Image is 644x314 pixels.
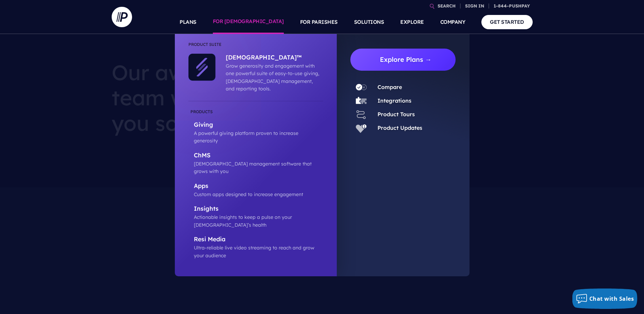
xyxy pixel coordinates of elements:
[440,10,465,34] a: COMPANY
[356,123,367,134] img: Product Updates - Icon
[194,205,323,213] p: Insights
[354,10,384,34] a: SOLUTIONS
[356,109,367,120] img: Product Tours - Icon
[216,54,320,93] a: [DEMOGRAPHIC_DATA]™ Grow generosity and engagement with one powerful suite of easy-to-use giving,...
[356,82,367,93] img: Compare - Icon
[226,54,320,62] p: [DEMOGRAPHIC_DATA]™
[194,152,323,160] p: ChMS
[194,244,323,259] p: Ultra-reliable live video streaming to reach and grow your audience
[188,235,323,259] a: Resi Media Ultra-reliable live video streaming to reach and grow your audience
[378,97,411,104] a: Integrations
[194,235,323,244] p: Resi Media
[356,49,456,71] a: Explore Plans →
[194,213,323,229] p: Actionable insights to keep a pulse on your [DEMOGRAPHIC_DATA]’s health
[180,10,197,34] a: PLANS
[378,84,402,90] a: Compare
[188,152,323,175] a: ChMS [DEMOGRAPHIC_DATA] management software that grows with you
[350,123,372,134] a: Product Updates - Icon
[481,15,533,29] a: GET STARTED
[194,121,323,129] p: Giving
[188,54,216,81] img: ChurchStaq™ - Icon
[572,289,638,309] button: Chat with Sales
[188,205,323,229] a: Insights Actionable insights to keep a pulse on your [DEMOGRAPHIC_DATA]’s health
[400,10,424,34] a: EXPLORE
[188,108,323,145] a: Giving A powerful giving platform proven to increase generosity
[194,160,323,175] p: [DEMOGRAPHIC_DATA] management software that grows with you
[350,82,372,93] a: Compare - Icon
[226,62,320,93] p: Grow generosity and engagement with one powerful suite of easy-to-use giving, [DEMOGRAPHIC_DATA] ...
[188,182,323,198] a: Apps Custom apps designed to increase engagement
[589,295,634,302] span: Chat with Sales
[378,124,422,131] a: Product Updates
[213,10,284,34] a: FOR [DEMOGRAPHIC_DATA]
[194,191,323,198] p: Custom apps designed to increase engagement
[378,111,415,118] a: Product Tours
[194,129,323,145] p: A powerful giving platform proven to increase generosity
[188,41,323,54] li: Product Suite
[194,182,323,191] p: Apps
[356,95,367,106] img: Integrations - Icon
[350,109,372,120] a: Product Tours - Icon
[350,95,372,106] a: Integrations - Icon
[300,10,338,34] a: FOR PARISHES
